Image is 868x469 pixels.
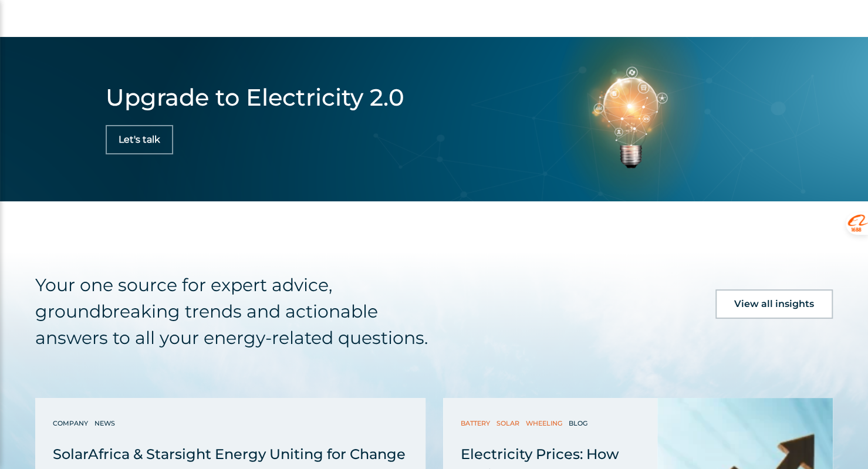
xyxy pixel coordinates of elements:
[119,135,160,144] span: Let's talk
[106,84,404,110] h4: Upgrade to Electricity 2.0
[497,417,522,429] a: Solar
[715,289,833,319] a: View all insights
[569,417,590,429] a: Blog
[526,417,565,429] a: Wheeling
[53,446,406,463] span: SolarAfrica & Starsight Energy Uniting for Change
[461,417,493,429] a: Battery
[94,417,118,429] a: News
[53,417,91,429] a: Company
[734,299,814,309] span: View all insights
[35,272,454,351] h5: Your one source for expert advice, groundbreaking trends and actionable answers to all your energ...
[106,125,173,154] a: Let's talk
